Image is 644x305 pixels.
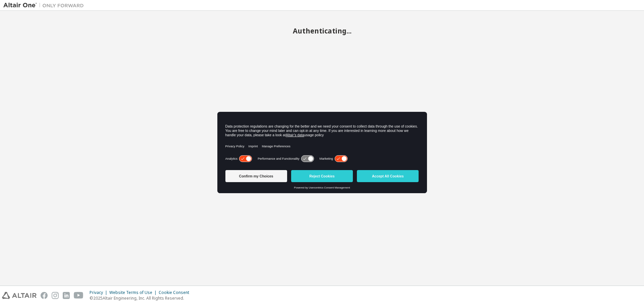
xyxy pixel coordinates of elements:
[3,2,87,9] img: Altair One
[2,292,37,299] img: altair_logo.svg
[52,292,59,299] img: instagram.svg
[41,292,48,299] img: facebook.svg
[109,290,159,295] div: Website Terms of Use
[90,295,193,301] p: © 2025 Altair Engineering, Inc. All Rights Reserved.
[90,290,109,295] div: Privacy
[159,290,193,295] div: Cookie Consent
[74,292,84,299] img: youtube.svg
[63,292,70,299] img: linkedin.svg
[3,26,641,35] h2: Authenticating...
